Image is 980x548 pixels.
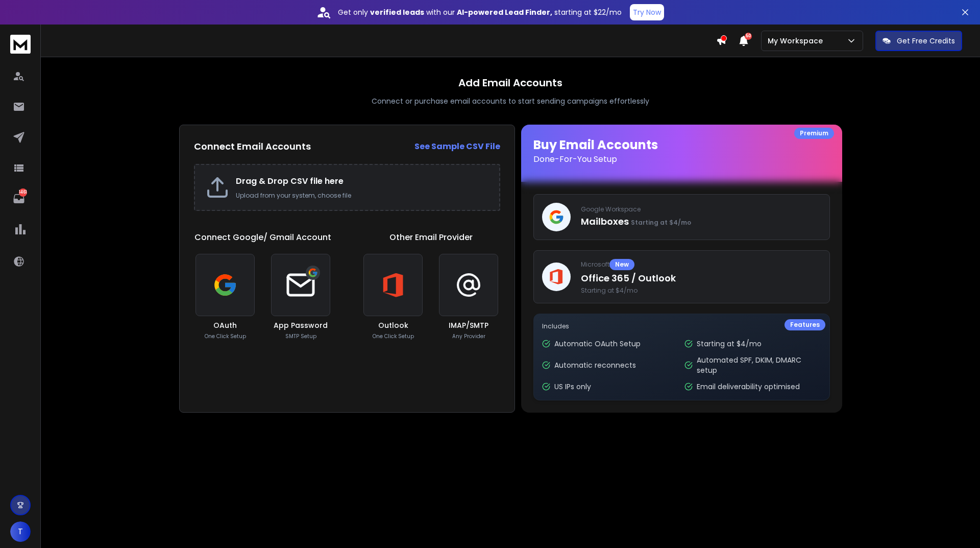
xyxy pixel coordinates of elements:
p: Includes [542,322,821,330]
p: One Click Setup [205,332,246,340]
p: Microsoft [581,259,821,270]
p: SMTP Setup [285,332,316,340]
h3: Outlook [378,320,408,330]
p: Get Free Credits [897,36,955,46]
p: Get only with our starting at $22/mo [338,7,622,17]
a: 1461 [9,188,29,209]
img: logo [10,35,31,54]
h3: App Password [274,320,328,330]
a: See Sample CSV File [414,140,500,153]
p: Automatic reconnects [554,360,636,370]
button: T [10,521,31,542]
h1: Add Email Accounts [458,76,562,90]
h1: Buy Email Accounts [533,137,830,165]
h3: IMAP/SMTP [449,320,488,330]
h1: Connect Google/ Gmail Account [194,231,331,244]
button: Try Now [630,4,664,20]
p: Google Workspace [581,205,821,213]
strong: AI-powered Lead Finder, [457,7,552,17]
h2: Connect Email Accounts [194,139,311,154]
p: Office 365 / Outlook [581,271,821,285]
span: 50 [745,33,752,40]
p: Done-For-You Setup [533,153,830,165]
span: Starting at $4/mo [631,218,691,227]
p: My Workspace [768,36,827,46]
p: Any Provider [452,332,485,340]
p: Connect or purchase email accounts to start sending campaigns effortlessly [372,96,649,106]
p: Automatic OAuth Setup [554,339,641,349]
p: Starting at $4/mo [697,339,762,349]
p: Automated SPF, DKIM, DMARC setup [697,355,821,375]
h3: OAuth [213,320,237,330]
div: Features [785,319,825,330]
p: Email deliverability optimised [697,382,800,392]
h1: Other Email Provider [389,231,473,244]
strong: verified leads [370,7,424,17]
p: 1461 [19,188,27,197]
span: Starting at $4/mo [581,287,821,295]
div: New [609,259,634,270]
p: Upload from your system, choose file [236,192,489,200]
p: Try Now [633,7,661,17]
h2: Drag & Drop CSV file here [236,175,489,187]
div: Premium [794,128,834,139]
p: One Click Setup [373,332,414,340]
button: Get Free Credits [875,31,962,51]
p: Mailboxes [581,215,821,229]
p: US IPs only [554,382,591,392]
